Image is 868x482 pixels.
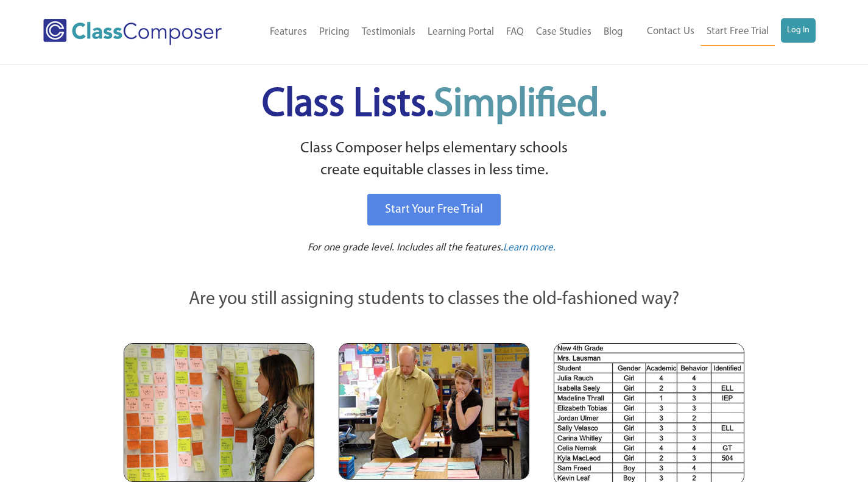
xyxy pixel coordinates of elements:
[122,138,747,182] p: Class Composer helps elementary schools create equitable classes in less time.
[598,19,629,46] a: Blog
[503,243,556,253] span: Learn more.
[503,241,556,256] a: Learn more.
[367,194,501,225] a: Start Your Free Trial
[339,343,529,479] img: Blue and Pink Paper Cards
[43,19,222,45] img: Class Composer
[124,286,745,313] p: Are you still assigning students to classes the old-fashioned way?
[385,204,483,216] span: Start Your Free Trial
[434,85,607,125] span: Simplified.
[781,18,816,43] a: Log In
[500,19,530,46] a: FAQ
[264,19,313,46] a: Features
[422,19,500,46] a: Learning Portal
[641,18,700,45] a: Contact Us
[356,19,422,46] a: Testimonials
[262,85,607,125] span: Class Lists.
[629,18,816,46] nav: Header Menu
[124,343,314,482] img: Teachers Looking at Sticky Notes
[313,19,356,46] a: Pricing
[700,18,775,46] a: Start Free Trial
[530,19,598,46] a: Case Studies
[308,243,503,253] span: For one grade level. Includes all the features.
[248,19,629,46] nav: Header Menu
